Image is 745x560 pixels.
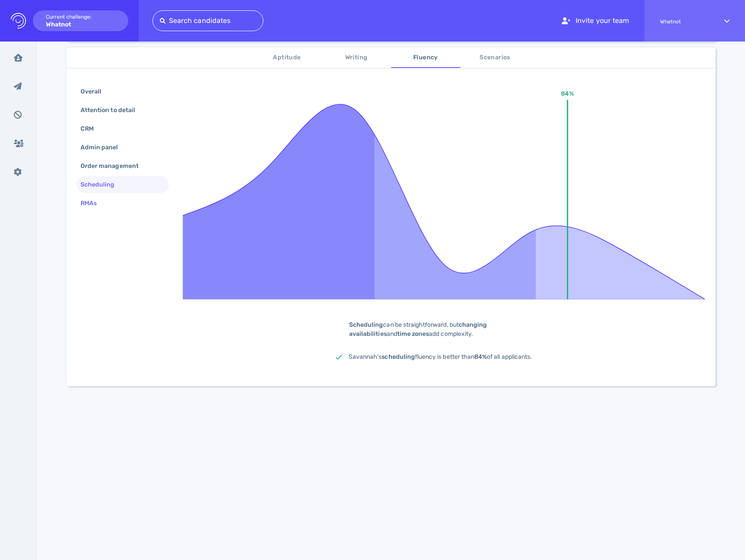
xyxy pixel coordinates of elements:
[660,19,709,25] span: Whatnot
[79,178,125,191] div: Scheduling
[79,85,112,98] div: Overall
[396,52,455,63] span: Fluency
[561,90,573,97] text: 84%
[336,320,552,338] div: can be straightforward, but and add complexity.
[79,104,146,116] div: Attention to detail
[79,141,129,154] div: Admin panel
[349,321,383,328] b: Scheduling
[466,52,525,63] span: Scenarios
[327,52,386,63] span: Writing
[382,353,415,360] b: scheduling
[79,122,104,135] div: CRM
[79,197,107,209] div: RMAs
[349,353,532,360] span: Savannah's fluency is better than of all applicants.
[474,353,487,360] b: 84%
[397,330,429,338] b: time zones
[79,160,149,172] div: Order management
[258,52,317,63] span: Aptitude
